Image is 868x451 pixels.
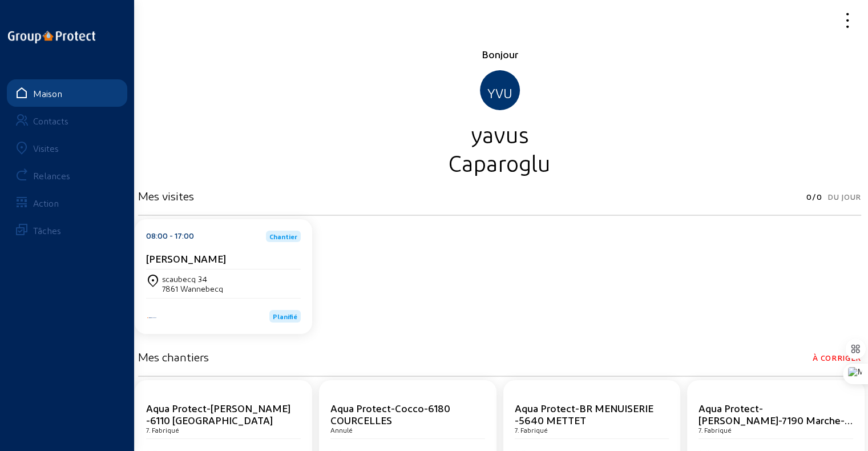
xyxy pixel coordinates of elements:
[471,120,528,147] font: yavus
[146,402,290,426] font: Aqua Protect-[PERSON_NAME] -6110 [GEOGRAPHIC_DATA]
[515,402,653,426] font: Aqua Protect-BR MENUISERIE -5640 METTET
[449,148,551,176] font: Caparoglu
[7,134,127,162] a: Visites
[162,284,223,293] font: 7861 Wannebecq
[138,189,194,203] font: Mes visites
[699,402,853,438] font: Aqua Protect-[PERSON_NAME]-7190 Marche-lez-ecaussines
[813,353,861,363] font: À corriger
[33,170,70,181] font: Relances
[515,426,548,434] font: 7. Fabriqué
[806,192,822,202] font: 0/0
[7,79,127,107] a: Maison
[827,192,861,202] font: Du jour
[273,312,297,320] font: Planifié
[487,85,512,100] font: YVU
[146,426,179,434] font: 7. Fabriqué
[8,31,95,43] img: logo-oneline.png
[330,402,450,426] font: Aqua Protect-Cocco-6180 COURCELLES
[33,225,61,236] font: Tâches
[33,115,68,126] font: Contacts
[146,316,158,320] img: Aqua Protect
[269,232,297,240] font: Chantier
[162,274,207,284] font: scaubecq 34
[482,48,518,60] font: Bonjour
[33,88,62,99] font: Maison
[138,350,209,364] font: Mes chantiers
[699,426,732,434] font: 7. Fabriqué
[33,198,59,208] font: Action
[7,189,127,216] a: Action
[7,107,127,134] a: Contacts
[7,162,127,189] a: Relances
[146,252,226,264] font: [PERSON_NAME]
[330,426,353,434] font: Annulé
[33,143,59,154] font: Visites
[7,216,127,244] a: Tâches
[146,231,194,240] font: 08:00 - 17:00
